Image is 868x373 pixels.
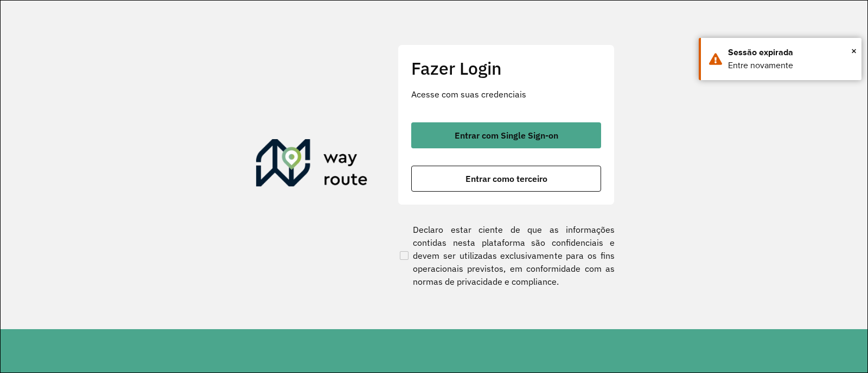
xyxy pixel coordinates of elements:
span: Entrar como terceiro [465,174,547,183]
span: Entrar com Single Sign-on [455,131,558,140]
img: Roteirizador AmbevTech [256,139,368,191]
h2: Fazer Login [411,58,601,78]
button: Close [851,43,857,59]
p: Acesse com suas credenciais [411,88,601,101]
button: button [411,166,601,192]
span: × [851,43,857,59]
button: button [411,122,601,148]
div: Entre novamente [728,59,853,72]
div: Sessão expirada [728,46,853,59]
label: Declaro estar ciente de que as informações contidas nesta plataforma são confidenciais e devem se... [398,223,615,288]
